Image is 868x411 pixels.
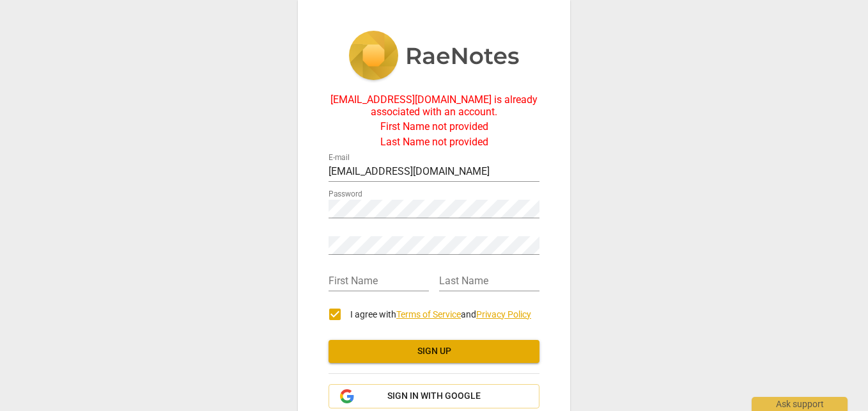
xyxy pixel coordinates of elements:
label: Password [329,190,362,198]
button: Sign up [329,340,539,363]
a: Terms of Service [396,309,461,319]
div: [EMAIL_ADDRESS][DOMAIN_NAME] is already associated with an account. [329,94,539,118]
div: First Name not provided [329,121,539,133]
a: Privacy Policy [476,309,531,319]
img: 5ac2273c67554f335776073100b6d88f.svg [348,31,520,83]
label: E-mail [329,154,350,161]
div: Ask support [752,397,848,411]
span: I agree with and [350,309,531,319]
span: Sign up [339,345,529,358]
div: Last Name not provided [329,136,539,148]
button: Sign in with Google [329,384,539,408]
span: Sign in with Google [387,390,481,403]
